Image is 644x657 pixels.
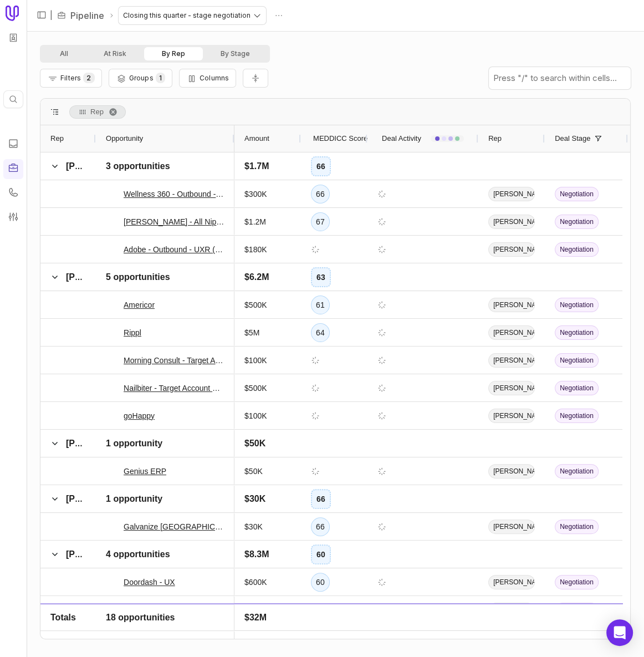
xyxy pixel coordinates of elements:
[311,125,357,152] div: MEDDICC Score
[488,132,502,145] span: Rep
[244,437,265,450] span: $50K
[488,187,535,201] span: [PERSON_NAME]
[60,74,81,82] span: Filters
[33,7,50,23] button: Expand sidebar
[124,465,166,478] a: Genius ERP
[244,409,267,422] span: $100K
[124,243,224,256] a: Adobe - Outbound - UXR (Reopened from 2024)
[243,69,268,88] button: Collapse all rows
[311,156,331,176] div: 66
[244,520,263,533] span: $30K
[311,267,331,287] div: 63
[311,489,331,509] div: 66
[555,353,599,368] span: Negotiation
[50,132,64,145] span: Rep
[179,69,236,88] button: Columns
[311,296,330,314] div: 61
[270,7,287,24] button: Actions
[311,573,330,592] div: 60
[106,492,162,506] span: 1 opportunity
[244,160,269,173] span: $1.7M
[66,439,140,448] span: [PERSON_NAME]
[124,631,224,644] a: [PERSON_NAME] [PERSON_NAME] & Co., Inc. - Target Account
[555,325,599,340] span: Negotiation
[66,272,140,282] span: [PERSON_NAME]
[555,298,599,312] span: Negotiation
[244,187,267,201] span: $300K
[311,212,330,231] div: 67
[244,381,267,395] span: $500K
[124,409,155,422] a: goHappy
[555,381,599,395] span: Negotiation
[311,185,330,203] div: 66
[124,520,224,533] a: Galvanize [GEOGRAPHIC_DATA] - Outbound
[106,548,170,561] span: 4 opportunities
[244,631,267,644] span: $150K
[382,132,421,145] span: Deal Activity
[90,105,104,119] span: Rep
[244,492,265,506] span: $30K
[70,9,104,22] a: Pipeline
[66,494,140,503] span: [PERSON_NAME]
[555,409,599,423] span: Negotiation
[555,187,599,201] span: Negotiation
[244,132,269,145] span: Amount
[555,520,599,534] span: Negotiation
[313,132,367,145] span: MEDDICC Score
[244,548,269,561] span: $8.3M
[244,575,267,589] span: $600K
[488,353,535,368] span: [PERSON_NAME]
[106,271,170,284] span: 5 opportunities
[129,74,154,82] span: Groups
[69,105,126,119] span: Rep. Press ENTER to sort. Press DELETE to remove
[66,549,140,559] span: [PERSON_NAME]
[555,630,599,645] span: Negotiation
[124,381,224,395] a: Nailbiter - Target Account Deal
[156,73,165,83] span: 1
[555,464,599,478] span: Negotiation
[244,326,259,339] span: $5M
[86,47,144,60] button: At Risk
[488,325,535,340] span: [PERSON_NAME]
[109,69,172,88] button: Group Pipeline
[244,465,263,478] span: $50K
[311,544,331,564] div: 60
[5,29,22,46] button: Workspace
[40,69,102,88] button: Filter Pipeline
[124,354,224,367] a: Morning Consult - Target Account - Outbound
[144,47,203,60] button: By Rep
[124,298,155,312] a: Americor
[42,47,86,60] button: All
[244,271,269,284] span: $6.2M
[200,74,229,82] span: Columns
[244,215,266,228] span: $1.2M
[244,603,267,617] span: $300K
[124,215,224,228] a: [PERSON_NAME] - All Nippon Airways
[488,381,535,395] span: [PERSON_NAME]
[488,242,535,257] span: [PERSON_NAME]
[606,619,633,646] div: Open Intercom Messenger
[124,326,141,339] a: Rippl
[555,132,590,145] span: Deal Stage
[106,160,170,173] span: 3 opportunities
[124,187,224,201] a: Wellness 360 - Outbound - Target Account
[555,242,599,257] span: Negotiation
[488,520,535,534] span: [PERSON_NAME]
[311,517,330,536] div: 66
[66,161,140,171] span: [PERSON_NAME]
[244,298,267,312] span: $500K
[488,464,535,478] span: [PERSON_NAME]
[106,132,143,145] span: Opportunity
[488,298,535,312] span: [PERSON_NAME]
[124,603,224,617] a: [GEOGRAPHIC_DATA] - New Deal
[106,437,162,450] span: 1 opportunity
[311,323,330,342] div: 64
[555,215,599,229] span: Negotiation
[69,105,126,119] div: Row Groups
[555,575,599,589] span: Negotiation
[203,47,268,60] button: By Stage
[489,67,631,89] input: Press "/" to search within cells...
[555,603,599,617] span: Negotiation
[124,575,175,589] a: Doordash - UX
[50,9,53,22] span: |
